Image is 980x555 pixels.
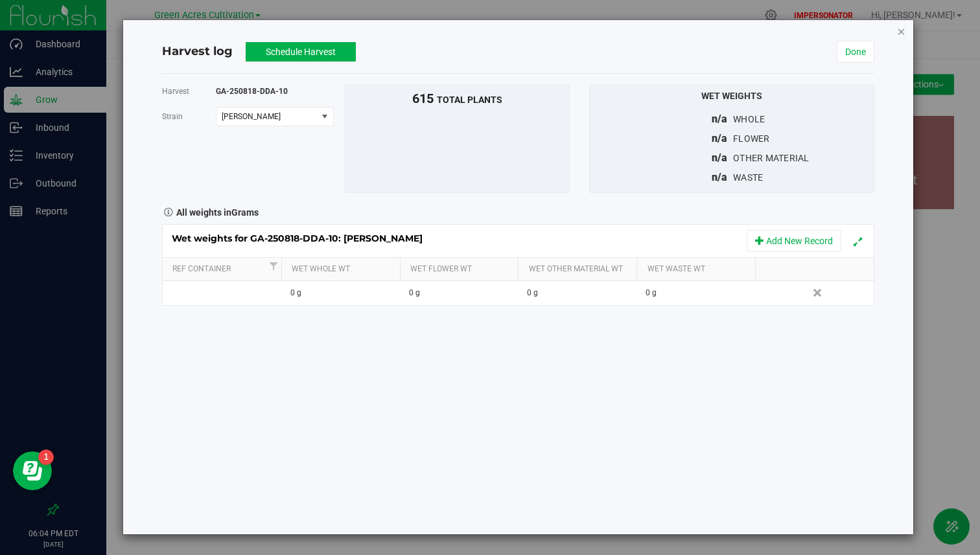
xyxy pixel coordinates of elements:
[437,95,502,105] span: total plants
[701,91,762,101] span: Wet Weights
[809,284,828,301] a: Delete
[216,87,288,96] span: GA-250818-DDA-10
[38,449,54,465] iframe: Resource center unread badge
[222,112,308,121] span: [PERSON_NAME]
[848,232,867,251] button: Expand
[733,172,763,183] span: waste
[292,264,395,275] a: Wet Whole Wt
[733,133,770,144] span: flower
[13,451,52,490] iframe: Resource center
[747,230,841,252] button: Add New Record
[409,287,518,299] div: 0 g
[733,153,810,163] span: other material
[529,264,632,275] a: Wet Other Material Wt
[172,232,436,244] span: Wet weights for GA-250818-DDA-10: [PERSON_NAME]
[162,43,233,60] h4: Harvest log
[246,42,356,62] button: Schedule Harvest
[290,287,399,299] div: 0 g
[733,114,765,124] span: whole
[712,113,727,125] span: n/a
[712,171,727,183] span: n/a
[527,287,636,299] div: 0 g
[266,258,281,274] a: Filter
[231,207,259,218] span: Grams
[412,91,434,106] span: 615
[646,287,754,299] div: 0 g
[172,264,266,275] a: Ref Container
[647,264,751,275] a: Wet Waste Wt
[410,264,513,275] a: Wet Flower Wt
[176,203,259,220] strong: All weights in
[712,152,727,164] span: n/a
[712,132,727,144] span: n/a
[837,41,874,63] a: Done
[317,108,333,126] span: select
[162,112,183,121] span: Strain
[162,87,189,96] span: Harvest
